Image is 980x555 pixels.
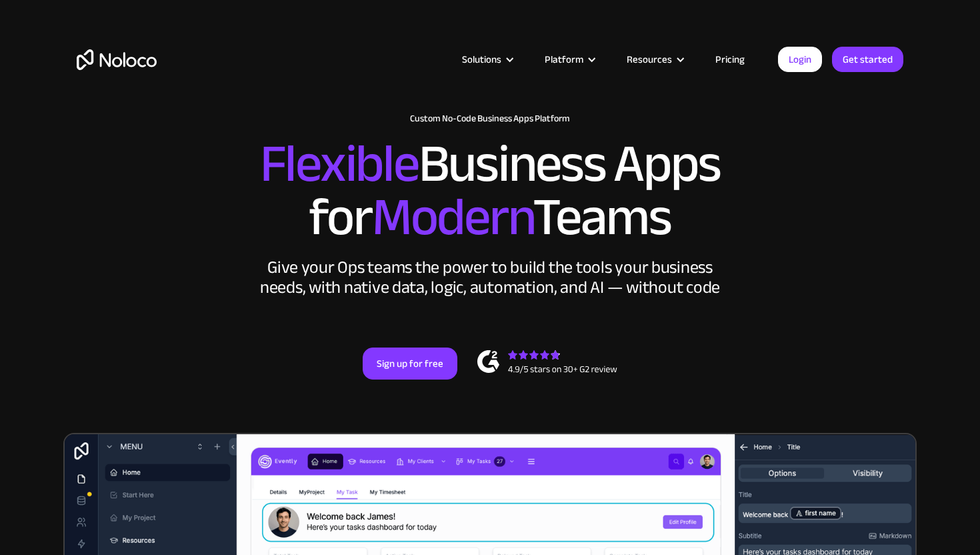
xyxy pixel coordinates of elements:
[445,51,528,68] div: Solutions
[77,49,157,70] a: home
[77,137,903,244] h2: Business Apps for Teams
[832,47,903,72] a: Get started
[260,114,419,213] span: Flexible
[462,51,501,68] div: Solutions
[545,51,583,68] div: Platform
[372,167,533,267] span: Modern
[363,348,457,380] a: Sign up for free
[778,47,822,72] a: Login
[610,51,699,68] div: Resources
[699,51,761,68] a: Pricing
[257,257,723,298] div: Give your Ops teams the power to build the tools your business needs, with native data, logic, au...
[627,51,672,68] div: Resources
[528,51,610,68] div: Platform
